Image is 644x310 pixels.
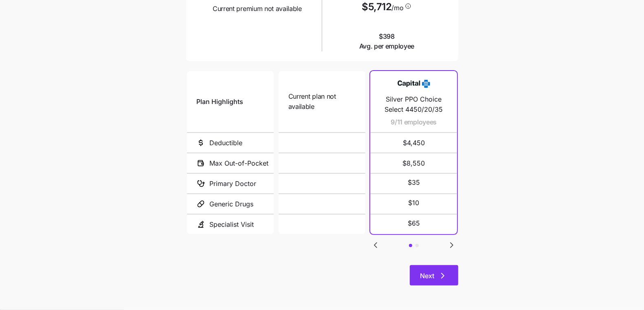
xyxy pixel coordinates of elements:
[380,133,447,153] span: $4,450
[213,4,302,14] span: Current premium not available
[398,76,430,91] img: Carrier
[359,41,415,51] span: Avg. per employee
[447,240,457,250] svg: Go to next slide
[380,94,447,115] span: Silver PPO Choice Select 4450/20/35
[362,2,391,12] span: $5,712
[446,240,457,250] button: Go to next slide
[410,265,458,286] button: Next
[288,91,356,112] span: Current plan not available
[210,158,269,168] span: Max Out-of-Pocket
[370,240,381,250] button: Go to previous slide
[392,4,404,11] span: /mo
[197,97,244,107] span: Plan Highlights
[210,138,243,148] span: Deductible
[210,179,257,189] span: Primary Doctor
[210,219,254,230] span: Specialist Visit
[408,218,420,228] span: $65
[210,199,254,209] span: Generic Drugs
[408,177,420,188] span: $35
[391,117,437,127] span: 9/11 employees
[408,198,419,208] span: $10
[380,153,447,173] span: $8,550
[371,240,380,250] svg: Go to previous slide
[359,31,415,52] span: $398
[420,271,435,281] span: Next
